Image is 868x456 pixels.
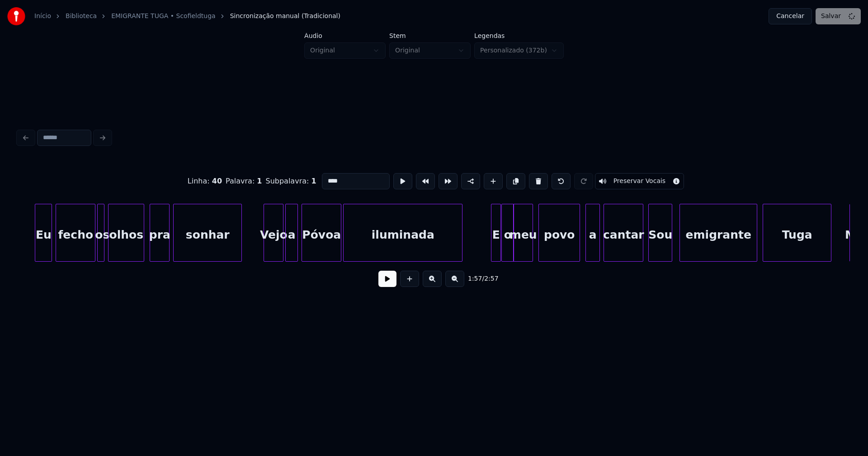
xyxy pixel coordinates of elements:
a: EMIGRANTE TUGA • Scofieldtuga [111,12,216,21]
span: 1 [311,177,316,185]
span: Sincronização manual (Tradicional) [230,12,340,21]
label: Áudio [304,33,386,39]
label: Legendas [474,33,564,39]
div: Linha : [188,176,222,187]
button: Cancelar [769,8,812,24]
a: Início [34,12,51,21]
nav: breadcrumb [34,12,340,21]
div: Palavra : [226,176,262,187]
span: 40 [212,177,222,185]
div: / [468,274,490,283]
span: 1 [257,177,262,185]
button: Toggle [595,173,684,189]
div: Subpalavra : [266,176,316,187]
img: youka [7,7,25,25]
span: 2:57 [484,274,498,283]
span: 1:57 [468,274,482,283]
a: Biblioteca [66,12,97,21]
label: Stem [389,33,471,39]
